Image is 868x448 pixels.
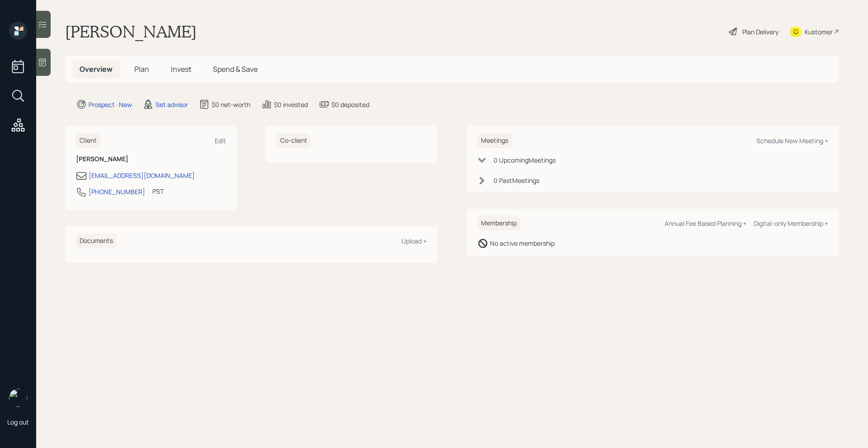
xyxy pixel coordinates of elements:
div: Digital-only Membership + [754,219,828,228]
div: Log out [7,418,29,426]
span: Spend & Save [213,64,258,74]
h6: [PERSON_NAME] [76,155,226,163]
h6: Membership [477,216,520,231]
div: $0 net-worth [212,100,250,109]
div: 0 Past Meeting s [494,176,539,185]
h6: Client [76,133,100,148]
h6: Co-client [277,133,311,148]
h1: [PERSON_NAME] [65,22,197,42]
span: Plan [134,64,149,74]
h6: Documents [76,233,117,248]
div: Prospect · New [89,100,132,109]
div: Schedule New Meeting + [756,136,828,145]
div: [EMAIL_ADDRESS][DOMAIN_NAME] [89,171,195,180]
div: Upload + [401,237,427,245]
div: $0 deposited [331,100,369,109]
h6: Meetings [477,133,512,148]
img: retirable_logo.png [9,389,27,407]
div: PST [152,187,164,196]
div: [PHONE_NUMBER] [89,187,145,196]
div: No active membership [490,238,555,248]
div: Plan Delivery [742,27,778,37]
div: Annual Fee Based Planning + [665,219,746,228]
div: 0 Upcoming Meeting s [494,155,556,165]
span: Invest [171,64,191,74]
div: $0 invested [274,100,308,109]
span: Overview [80,64,113,74]
div: Set advisor [156,100,188,109]
div: Kustomer [805,27,833,37]
div: Edit [215,136,226,145]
